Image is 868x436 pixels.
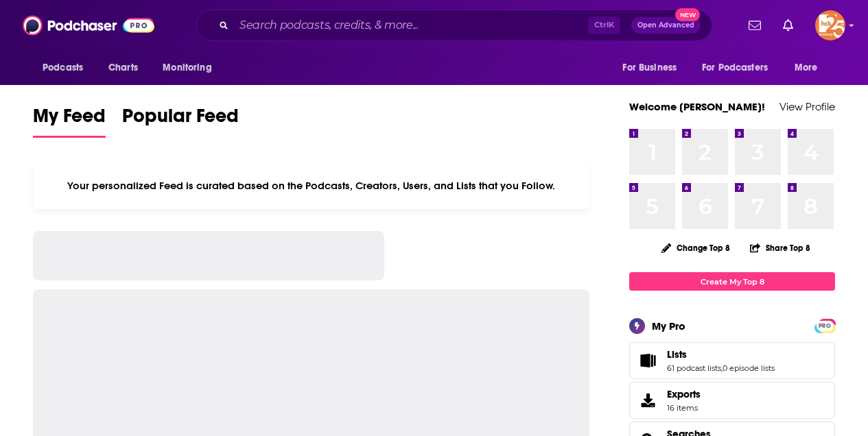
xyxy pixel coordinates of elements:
span: Lists [629,342,835,379]
button: open menu [613,55,694,81]
span: 16 items [667,403,701,413]
a: 0 episode lists [723,363,775,373]
span: More [795,58,818,77]
button: open menu [693,55,788,81]
div: Search podcasts, credits, & more... [196,10,712,41]
input: Search podcasts, credits, & more... [234,14,588,36]
img: User Profile [815,10,845,40]
button: Open AdvancedNew [631,17,701,34]
a: Show notifications dropdown [743,14,766,37]
button: open menu [153,55,229,81]
a: My Feed [33,104,106,138]
span: Popular Feed [122,104,239,136]
img: Podchaser - Follow, Share and Rate Podcasts [23,12,154,38]
span: Open Advanced [637,22,694,29]
a: Show notifications dropdown [777,14,799,37]
span: Exports [667,388,701,400]
div: My Pro [652,319,685,332]
span: My Feed [33,104,106,136]
span: For Podcasters [702,58,768,77]
span: Logged in as kerrifulks [815,10,845,40]
button: Change Top 8 [653,239,738,256]
a: Exports [629,382,835,419]
a: 61 podcast lists [667,363,721,373]
button: open menu [785,55,835,81]
span: For Business [622,58,677,77]
button: Show profile menu [815,10,845,40]
a: Create My Top 8 [629,272,835,291]
button: Share Top 8 [749,234,811,261]
a: Welcome [PERSON_NAME]! [629,100,765,113]
span: Monitoring [163,58,211,77]
button: open menu [33,55,101,81]
a: Popular Feed [122,104,239,138]
span: Ctrl K [588,16,620,34]
span: Charts [108,58,138,77]
span: Lists [667,348,687,361]
span: Exports [634,391,661,410]
a: Charts [99,55,146,81]
a: Lists [667,348,775,361]
div: Your personalized Feed is curated based on the Podcasts, Creators, Users, and Lists that you Follow. [33,162,589,209]
a: Lists [634,351,661,370]
span: New [675,8,700,21]
a: PRO [817,320,833,330]
span: , [721,363,723,373]
span: Podcasts [43,58,83,77]
span: PRO [817,321,833,331]
a: View Profile [779,100,835,113]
